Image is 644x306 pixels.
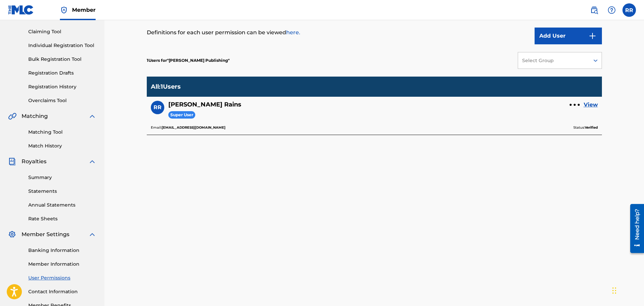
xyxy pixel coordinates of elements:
[22,112,48,120] span: Matching
[147,29,497,37] p: Definitions for each user permission can be viewed
[535,28,602,44] button: Add User
[8,5,34,15] img: MLC Logo
[22,230,69,238] span: Member Settings
[28,97,96,104] a: Overclaims Tool
[590,6,598,14] img: search
[28,70,96,77] a: Registration Drafts
[612,280,616,301] div: Drag
[522,57,585,64] div: Select Group
[587,3,601,17] a: Public Search
[625,201,644,255] iframe: Resource Center
[588,32,597,40] img: 9d2ae6d4665cec9f34b9.svg
[28,202,96,209] a: Annual Statements
[28,288,96,295] a: Contact Information
[28,174,96,181] a: Summary
[573,125,598,131] p: Status:
[28,247,96,254] a: Banking Information
[28,129,96,136] a: Matching Tool
[151,83,181,90] p: All : 1 Users
[162,125,226,130] b: [EMAIL_ADDRESS][DOMAIN_NAME]
[168,111,195,119] span: Super User
[28,28,96,35] a: Claiming Tool
[88,158,96,166] img: expand
[608,6,616,14] img: help
[28,261,96,268] a: Member Information
[8,230,16,238] img: Member Settings
[28,188,96,195] a: Statements
[28,42,96,49] a: Individual Registration Tool
[154,103,162,112] span: RR
[584,101,598,109] a: View
[8,158,16,166] img: Royalties
[72,6,96,14] span: Member
[147,58,167,63] span: 1 Users for
[60,6,68,14] img: Top Rightsholder
[22,158,46,166] span: Royalties
[622,3,636,17] div: User Menu
[585,125,598,130] b: Verified
[28,215,96,222] a: Rate Sheets
[28,83,96,90] a: Registration History
[167,58,230,63] span: Raymond L Rains Publishing
[88,230,96,238] img: expand
[28,56,96,63] a: Bulk Registration Tool
[151,125,226,131] p: Email:
[168,101,241,108] h5: Raymond Rains
[286,29,300,36] a: here.
[28,274,96,281] a: User Permissions
[8,112,16,120] img: Matching
[28,142,96,149] a: Match History
[88,112,96,120] img: expand
[610,274,644,306] iframe: Chat Widget
[605,3,618,17] div: Help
